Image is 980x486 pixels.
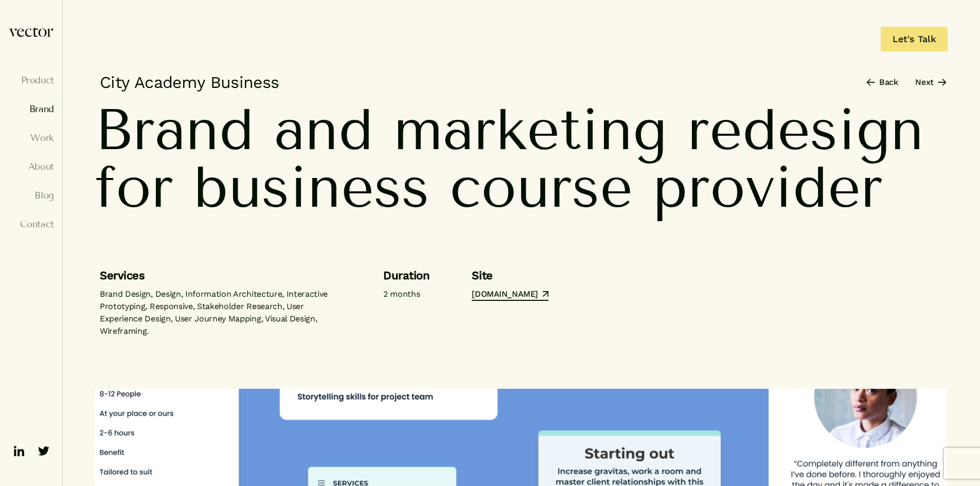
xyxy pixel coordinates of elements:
[35,443,52,459] img: ico-twitter-fill
[653,158,883,216] span: provider
[100,267,341,284] h6: Services
[8,219,54,229] a: Contact
[450,158,633,216] span: course
[95,158,173,216] span: for
[8,161,54,172] a: About
[881,27,948,51] a: Let's Talk
[866,76,898,88] a: Back
[8,75,54,85] a: Product
[8,133,54,143] a: Work
[383,267,430,284] h6: Duration
[95,72,279,93] h5: City Academy Business
[8,190,54,201] a: Blog
[687,101,924,158] span: redesign
[394,101,667,158] span: marketing
[100,288,341,337] p: Brand Design, Design, Information Architecture, Interactive Prototyping, Responsive, Stakeholder ...
[472,267,548,284] h6: Site
[383,289,420,299] em: 2 months
[915,76,947,88] a: Next
[11,443,27,459] img: ico-linkedin
[8,104,54,114] a: Brand
[95,101,254,158] span: Brand
[274,101,373,158] span: and
[472,289,548,301] a: [DOMAIN_NAME]
[193,158,430,216] span: business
